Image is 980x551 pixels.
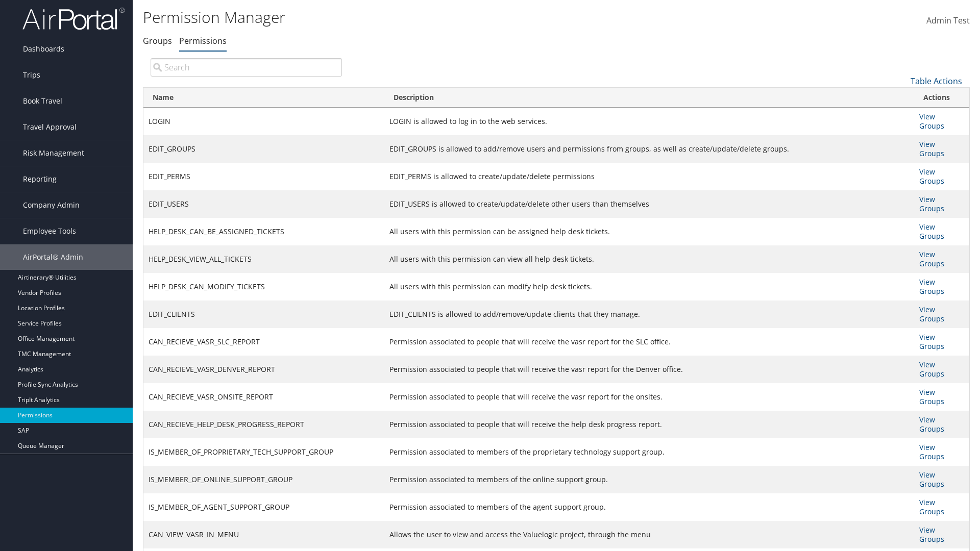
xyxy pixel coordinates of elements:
td: EDIT_CLIENTS is allowed to add/remove/update clients that they manage. [384,300,914,328]
span: Company Admin [23,192,80,218]
span: Admin Test [926,15,970,26]
td: EDIT_GROUPS [143,135,384,163]
a: View Groups [919,360,944,379]
a: View Groups [919,442,944,461]
a: View Groups [919,305,944,323]
td: Allows the user to view and access the Valuelogic project, through the menu [384,521,914,548]
span: AirPortal® Admin [23,244,83,270]
a: Groups [143,35,172,46]
td: Permission associated to members of the agent support group. [384,493,914,521]
td: CAN_RECIEVE_VASR_SLC_REPORT [143,328,384,356]
td: HELP_DESK_VIEW_ALL_TICKETS [143,245,384,273]
img: airportal-logo.png [22,7,125,31]
a: View Groups [919,415,944,434]
td: CAN_RECIEVE_VASR_ONSITE_REPORT [143,383,384,411]
span: Reporting [23,166,57,192]
td: Permission associated to people that will receive the vasr report for the SLC office. [384,328,914,356]
a: View Groups [919,497,944,516]
td: IS_MEMBER_OF_ONLINE_SUPPORT_GROUP [143,466,384,493]
td: IS_MEMBER_OF_AGENT_SUPPORT_GROUP [143,493,384,521]
h1: Permission Manager [143,7,694,28]
a: View Groups [919,194,944,213]
td: LOGIN [143,108,384,135]
span: Employee Tools [23,218,76,244]
a: View Groups [919,332,944,351]
a: View Groups [919,167,944,186]
td: HELP_DESK_CAN_MODIFY_TICKETS [143,273,384,300]
td: EDIT_PERMS [143,163,384,190]
td: LOGIN is allowed to log in to the web services. [384,108,914,135]
a: Permissions [179,35,227,46]
a: View Groups [919,249,944,268]
a: Admin Test [926,5,970,37]
td: Permission associated to members of the proprietary technology support group. [384,438,914,466]
span: Risk Management [23,140,84,166]
th: Actions [914,88,969,108]
td: All users with this permission can be assigned help desk tickets. [384,218,914,245]
td: CAN_RECIEVE_VASR_DENVER_REPORT [143,356,384,383]
td: CAN_RECIEVE_HELP_DESK_PROGRESS_REPORT [143,411,384,438]
span: Dashboards [23,36,64,62]
input: Search [151,58,342,77]
span: Travel Approval [23,114,77,140]
a: View Groups [919,470,944,489]
a: Table Actions [911,76,962,87]
td: CAN_VIEW_VASR_IN_MENU [143,521,384,548]
th: Description: activate to sort column ascending [384,88,914,108]
td: EDIT_CLIENTS [143,300,384,328]
td: EDIT_GROUPS is allowed to add/remove users and permissions from groups, as well as create/update/... [384,135,914,163]
td: Permission associated to people that will receive the vasr report for the Denver office. [384,356,914,383]
td: IS_MEMBER_OF_PROPRIETARY_TECH_SUPPORT_GROUP [143,438,384,466]
a: View Groups [919,112,944,131]
td: All users with this permission can modify help desk tickets. [384,273,914,300]
a: View Groups [919,139,944,158]
td: Permission associated to people that will receive the vasr report for the onsites. [384,383,914,411]
span: Trips [23,62,40,88]
td: EDIT_USERS [143,190,384,218]
td: EDIT_USERS is allowed to create/update/delete other users than themselves [384,190,914,218]
td: All users with this permission can view all help desk tickets. [384,245,914,273]
td: HELP_DESK_CAN_BE_ASSIGNED_TICKETS [143,218,384,245]
a: View Groups [919,222,944,241]
td: Permission associated to people that will receive the help desk progress report. [384,411,914,438]
a: View Groups [919,387,944,406]
td: Permission associated to members of the online support group. [384,466,914,493]
td: EDIT_PERMS is allowed to create/update/delete permissions [384,163,914,190]
span: Book Travel [23,88,62,114]
a: View Groups [919,525,944,544]
a: View Groups [919,277,944,296]
th: Name: activate to sort column ascending [143,88,384,108]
